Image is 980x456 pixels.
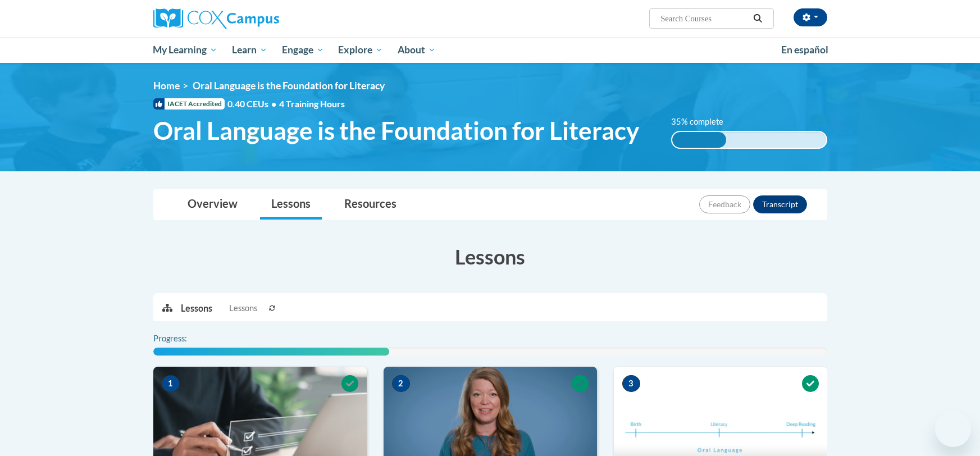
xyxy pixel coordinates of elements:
[181,302,212,314] p: Lessons
[338,43,383,57] span: Explore
[275,37,331,63] a: Engage
[774,38,836,62] a: En español
[753,195,807,213] button: Transcript
[672,132,726,148] div: 35% complete
[153,8,367,29] a: Cox Campus
[271,98,276,109] span: •
[331,37,390,63] a: Explore
[699,195,750,213] button: Feedback
[176,190,249,220] a: Overview
[333,190,408,220] a: Resources
[232,43,267,57] span: Learn
[279,98,345,109] span: 4 Training Hours
[153,116,639,145] span: Oral Language is the Foundation for Literacy
[749,12,766,25] button: Search
[153,8,279,29] img: Cox Campus
[162,375,180,392] span: 1
[153,332,218,345] label: Progress:
[153,80,180,92] a: Home
[153,98,225,110] span: IACET Accredited
[390,37,443,63] a: About
[398,43,436,57] span: About
[136,37,844,63] div: Main menu
[392,375,410,392] span: 2
[659,12,749,25] input: Search Courses
[260,190,322,220] a: Lessons
[227,98,279,110] span: 0.40 CEUs
[935,411,971,447] iframe: Button to launch messaging window
[622,375,640,392] span: 3
[193,80,385,92] span: Oral Language is the Foundation for Literacy
[153,43,217,57] span: My Learning
[781,44,828,56] span: En español
[282,43,324,57] span: Engage
[794,8,827,26] button: Account Settings
[671,116,736,128] label: 35% complete
[229,302,257,314] span: Lessons
[225,37,275,63] a: Learn
[146,37,225,63] a: My Learning
[153,243,827,271] h3: Lessons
